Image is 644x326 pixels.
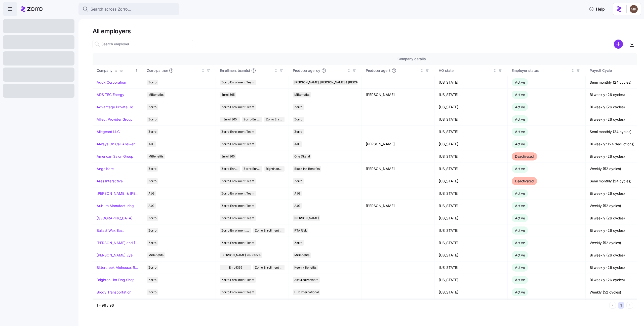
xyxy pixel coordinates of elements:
[97,166,114,171] a: AngelKare
[294,203,300,209] span: AJG
[293,68,320,73] span: Producer agency
[435,175,508,187] td: [US_STATE]
[515,253,525,257] span: Active
[97,203,134,208] a: Auburn Manufacturing
[515,92,525,97] span: Active
[97,303,607,308] div: 1 - 96 / 96
[420,69,424,72] div: Not sorted
[515,80,525,84] span: Active
[255,265,283,270] span: Zorro Enrollment Team
[97,129,120,134] a: Allegeant LLC
[221,166,238,172] span: Zorro Enrollment Team
[147,68,168,73] span: Zorro partner
[97,117,133,122] a: Affect Provider Group
[435,163,508,175] td: [US_STATE]
[221,215,254,221] span: Zorro Enrollment Team
[148,203,154,209] span: AJG
[435,299,508,311] td: [US_STATE]
[97,216,133,221] a: [GEOGRAPHIC_DATA]
[221,178,254,184] span: Zorro Enrollment Team
[93,40,193,48] input: Search employer
[221,240,254,246] span: Zorro Enrollment Team
[435,274,508,286] td: [US_STATE]
[515,154,534,158] span: Deactivated
[294,277,318,283] span: AssuredPartners
[148,215,156,221] span: Zorro
[294,191,300,196] span: AJG
[244,166,261,172] span: Zorro Enrollment Experts
[221,104,254,110] span: Zorro Enrollment Team
[97,80,126,85] a: Addx Corporation
[148,129,156,135] span: Zorro
[435,262,508,274] td: [US_STATE]
[148,228,156,233] span: Zorro
[148,166,156,172] span: Zorro
[609,302,616,309] button: Previous page
[515,290,525,294] span: Active
[435,101,508,113] td: [US_STATE]
[97,179,123,184] a: Ares Interactive
[294,154,310,159] span: One Digital
[362,65,435,76] th: Producer agentNot sorted
[97,154,133,159] a: American Salon Group
[294,265,316,270] span: Keenly Benefits
[221,92,235,97] span: Enroll365
[515,142,525,146] span: Active
[589,6,605,12] span: Help
[435,65,508,76] th: HQ stateNot sorted
[148,92,164,97] span: MiBenefits
[221,203,254,209] span: Zorro Enrollment Team
[435,76,508,89] td: [US_STATE]
[515,216,525,220] span: Active
[294,289,319,295] span: Hub International
[221,154,235,159] span: Enroll365
[148,265,156,270] span: Zorro
[515,241,525,245] span: Active
[585,4,609,14] button: Help
[347,69,351,72] div: Not sorted
[97,68,134,73] div: Company name
[148,277,156,283] span: Zorro
[93,27,637,35] h1: All employers
[97,105,139,110] a: Advantage Private Home Care
[97,290,131,295] a: Brody Transportation
[515,265,525,270] span: Active
[294,166,320,172] span: Black Ink Benefits
[362,138,435,150] td: [PERSON_NAME]
[294,228,307,233] span: RTA Risk
[294,104,302,110] span: Zorro
[294,252,309,258] span: MiBenefits
[435,187,508,200] td: [US_STATE]
[435,150,508,163] td: [US_STATE]
[435,89,508,101] td: [US_STATE]
[515,117,525,121] span: Active
[362,200,435,212] td: [PERSON_NAME]
[493,69,497,72] div: Not sorted
[289,65,362,76] th: Producer agencyNot sorted
[362,89,435,101] td: [PERSON_NAME]
[435,200,508,212] td: [US_STATE]
[93,65,143,76] th: Company nameSorted ascending
[274,69,278,72] div: Not sorted
[223,117,237,122] span: Enroll365
[148,252,164,258] span: MiBenefits
[216,65,289,76] th: Enrollment team(s)Not sorted
[618,302,624,309] button: 1
[435,126,508,138] td: [US_STATE]
[515,191,525,195] span: Active
[266,166,283,172] span: RightHandMan Financial
[439,68,492,73] div: HQ state
[626,302,633,309] button: Next page
[630,5,638,13] img: 5ab780eebedb11a070f00e4a129a1a32
[294,129,302,135] span: Zorro
[515,278,525,282] span: Active
[97,265,139,270] a: Bittercreek Alehouse, Red Feather Lounge, Diablo & Sons Saloon
[614,40,623,49] svg: add icon
[148,117,156,122] span: Zorro
[515,105,525,109] span: Active
[201,69,205,72] div: Not sorted
[148,141,154,147] span: AJG
[362,163,435,175] td: [PERSON_NAME]
[220,68,250,73] span: Enrollment team(s)
[435,113,508,126] td: [US_STATE]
